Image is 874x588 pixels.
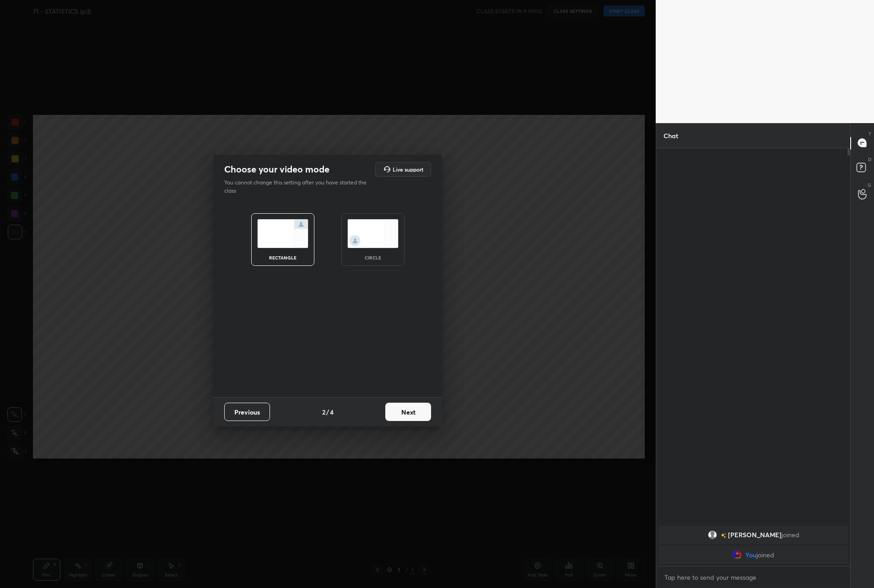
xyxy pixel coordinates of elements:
span: joined [781,531,799,539]
div: circle [355,255,391,260]
p: T [869,130,871,137]
button: Next [385,403,431,421]
h4: / [326,407,329,417]
span: You [745,551,756,559]
img: no-rating-badge.077c3623.svg [720,533,726,538]
p: You cannot change this setting after you have started the class [224,178,372,195]
img: default.png [707,530,717,539]
div: rectangle [264,255,301,260]
div: grid [656,524,851,566]
span: joined [756,551,774,559]
h4: 4 [330,407,334,417]
button: Previous [224,403,270,421]
img: normalScreenIcon.ae25ed63.svg [257,219,308,248]
h5: Live support [393,167,423,172]
span: [PERSON_NAME] [728,531,781,539]
p: G [868,182,871,189]
img: circleScreenIcon.acc0effb.svg [347,219,399,248]
h2: Choose your video mode [224,163,329,175]
p: D [868,156,871,163]
p: Chat [656,124,685,148]
h4: 2 [322,407,325,417]
img: 688b4486b4ee450a8cb9bbcd57de3176.jpg [733,550,742,560]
